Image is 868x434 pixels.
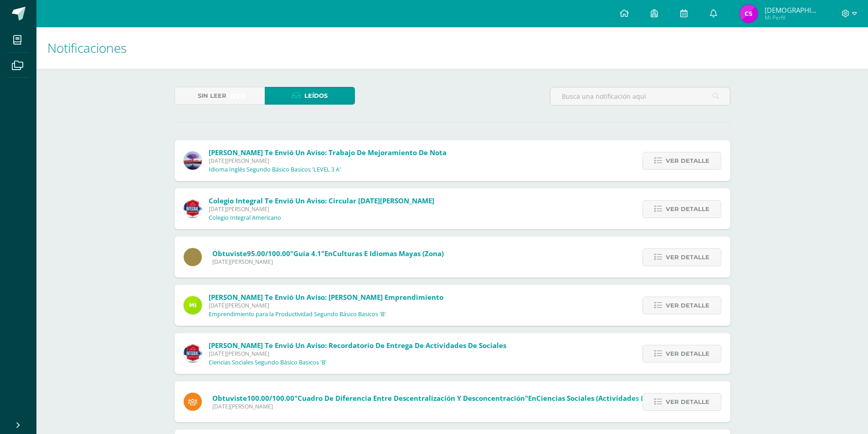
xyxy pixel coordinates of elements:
[666,152,709,169] span: Ver detalle
[209,341,506,350] span: [PERSON_NAME] te envió un aviso: Recordatorio de entrega de actividades de sociales
[209,311,386,318] p: Emprendimiento para la Productividad Segundo Básico Basicos 'B'
[209,293,443,302] span: [PERSON_NAME] te envió un aviso: [PERSON_NAME] emprendimiento
[247,394,294,403] span: 100.00/100.00
[247,249,290,258] span: 95.00/100.00
[290,249,324,258] span: "Guía 4.1"
[550,87,730,105] input: Busca una notificación aquí
[212,249,444,258] span: Obtuviste en
[209,196,434,205] span: Colegio Integral te envió un aviso: Circular [DATE][PERSON_NAME]
[198,87,226,104] span: Sin leer
[184,296,202,314] img: 8f4af3fe6ec010f2c87a2f17fab5bf8c.png
[294,394,528,403] span: "Cuadro de diferencia entre descentralización y desconcentración"
[212,394,671,403] span: Obtuviste en
[209,214,281,222] p: Colegio Integral Americano
[175,87,265,105] a: Sin leer(227)
[666,201,709,217] span: Ver detalle
[666,394,709,410] span: Ver detalle
[212,403,671,410] span: [DATE][PERSON_NAME]
[765,5,819,15] span: [DEMOGRAPHIC_DATA][PERSON_NAME]
[184,151,202,170] img: 819dedfd066c28cbca04477d4ebe005d.png
[209,166,341,173] p: Idioma Inglés Segundo Básico Basicos 'LEVEL 3 A'
[333,249,444,258] span: Culturas e Idiomas Mayas (Zona)
[666,345,709,362] span: Ver detalle
[47,39,127,56] span: Notificaciones
[209,359,327,366] p: Ciencias Sociales Segundo Básico Basicos 'B'
[209,302,443,309] span: [DATE][PERSON_NAME]
[765,14,819,21] span: Mi Perfil
[184,200,202,218] img: 3d8ecf278a7f74c562a74fe44b321cd5.png
[184,344,202,363] img: 4983f1b0d85004034e19fe0b05bc45ec.png
[209,205,434,213] span: [DATE][PERSON_NAME]
[536,394,671,403] span: Ciencias Sociales (Actividades de zona)
[740,5,758,23] img: 550e9ee8622cf762997876864c022421.png
[304,87,328,104] span: Leídos
[209,350,506,358] span: [DATE][PERSON_NAME]
[230,87,246,104] span: (227)
[666,297,709,314] span: Ver detalle
[212,258,444,266] span: [DATE][PERSON_NAME]
[666,249,709,266] span: Ver detalle
[209,148,447,157] span: [PERSON_NAME] te envió un aviso: Trabajo de Mejoramiento de nota
[209,157,447,165] span: [DATE][PERSON_NAME]
[265,87,355,105] a: Leídos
